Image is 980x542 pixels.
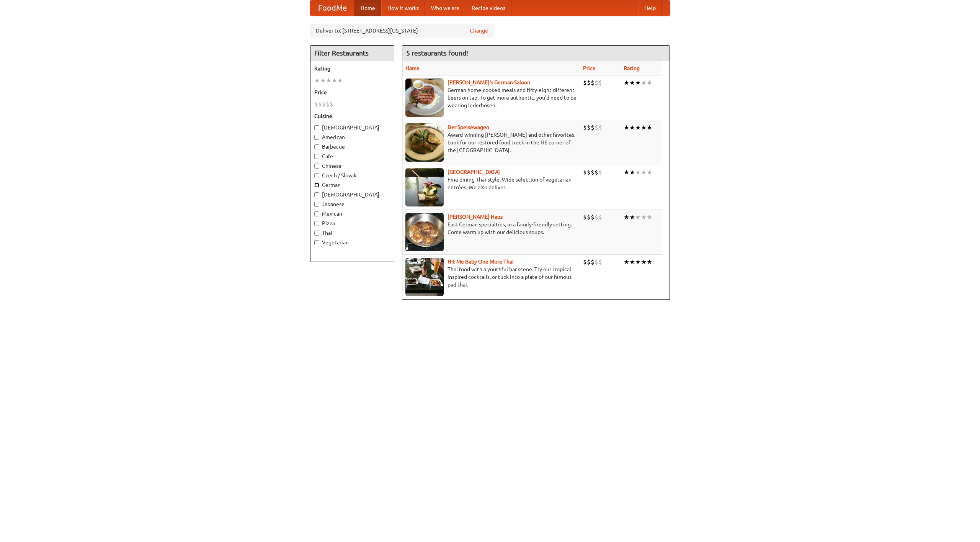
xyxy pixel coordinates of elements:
li: ★ [635,168,641,177]
img: satay.jpg [405,168,444,206]
a: Change [470,27,488,34]
li: ★ [337,76,343,85]
label: [DEMOGRAPHIC_DATA] [314,191,390,198]
a: Der Speisewagen [448,124,489,130]
div: Deliver to: [STREET_ADDRESS][US_STATE] [310,24,494,38]
li: ★ [629,258,635,266]
li: ★ [635,123,641,132]
ng-pluralize: 5 restaurants found! [406,49,468,57]
li: ★ [629,79,635,87]
li: $ [598,79,602,87]
li: $ [595,258,598,266]
li: ★ [641,168,647,177]
li: ★ [629,213,635,221]
li: ★ [647,79,652,87]
b: [GEOGRAPHIC_DATA] [448,169,500,175]
li: $ [591,213,595,221]
a: [PERSON_NAME] Haus [448,214,503,220]
li: $ [591,258,595,266]
li: ★ [641,258,647,266]
h5: Cuisine [314,112,390,120]
label: Japanese [314,200,390,208]
input: [DEMOGRAPHIC_DATA] [314,192,319,197]
p: German home-cooked meals and fifty-eight different beers on tap. To get more authentic, you'd nee... [405,86,577,109]
li: ★ [647,213,652,221]
p: East German specialties, in a family-friendly setting. Come warm up with our delicious soups. [405,221,577,236]
p: Fine dining Thai-style. Wide selection of vegetarian entrées. We also deliver. [405,176,577,191]
input: Japanese [314,202,319,207]
li: $ [583,213,587,221]
label: Chinese [314,162,390,170]
li: ★ [635,258,641,266]
img: babythai.jpg [405,258,444,296]
li: $ [591,79,595,87]
li: $ [318,100,322,108]
input: Barbecue [314,144,319,149]
li: ★ [624,168,629,177]
input: [DEMOGRAPHIC_DATA] [314,125,319,130]
li: ★ [641,213,647,221]
label: Pizza [314,219,390,227]
label: [DEMOGRAPHIC_DATA] [314,124,390,131]
a: Rating [624,65,640,71]
h4: Filter Restaurants [310,46,394,61]
label: German [314,181,390,189]
li: $ [583,168,587,177]
li: ★ [326,76,332,85]
a: Name [405,65,420,71]
a: [PERSON_NAME]'s German Saloon [448,79,530,85]
li: ★ [641,123,647,132]
img: speisewagen.jpg [405,123,444,162]
li: $ [595,213,598,221]
li: ★ [314,76,320,85]
li: $ [587,213,591,221]
li: $ [595,79,598,87]
img: esthers.jpg [405,79,444,117]
img: kohlhaus.jpg [405,213,444,251]
li: $ [583,258,587,266]
label: Mexican [314,210,390,218]
li: $ [587,258,591,266]
li: ★ [624,213,629,221]
input: Thai [314,231,319,236]
label: Cafe [314,152,390,160]
li: $ [583,123,587,132]
li: ★ [647,168,652,177]
a: How it works [381,0,425,16]
label: Czech / Slovak [314,172,390,179]
li: $ [330,100,333,108]
li: ★ [641,79,647,87]
a: Who we are [425,0,465,16]
li: ★ [320,76,326,85]
li: $ [587,123,591,132]
li: $ [598,258,602,266]
li: $ [314,100,318,108]
h5: Rating [314,65,390,72]
input: Cafe [314,154,319,159]
li: $ [322,100,326,108]
input: Mexican [314,211,319,216]
a: Recipe videos [465,0,511,16]
label: Thai [314,229,390,237]
li: ★ [635,213,641,221]
li: $ [587,79,591,87]
label: American [314,133,390,141]
p: Thai food with a youthful bar scene. Try our tropical inspired cocktails, or tuck into a plate of... [405,265,577,288]
li: ★ [647,123,652,132]
a: Price [583,65,596,71]
li: ★ [624,79,629,87]
li: ★ [624,123,629,132]
label: Vegetarian [314,239,390,246]
p: Award-winning [PERSON_NAME] and other favorites. Look for our restored food truck in the NE corne... [405,131,577,154]
li: $ [326,100,330,108]
li: $ [598,213,602,221]
li: ★ [332,76,337,85]
label: Barbecue [314,143,390,151]
li: $ [598,123,602,132]
li: $ [595,123,598,132]
input: German [314,183,319,188]
li: ★ [647,258,652,266]
a: Home [354,0,381,16]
